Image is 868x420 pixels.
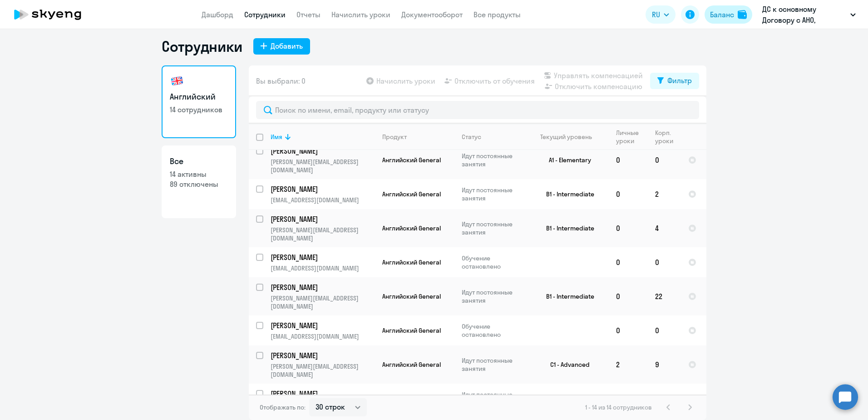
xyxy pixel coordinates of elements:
a: Начислить уроки [331,10,390,19]
p: [PERSON_NAME] [271,184,373,194]
span: 1 - 14 из 14 сотрудников [585,403,652,411]
span: Английский General [382,326,441,335]
a: [PERSON_NAME] [271,389,375,399]
td: B1 - Intermediate [524,209,609,247]
p: [PERSON_NAME] [271,389,373,399]
h3: Все [170,155,228,167]
p: [EMAIL_ADDRESS][DOMAIN_NAME] [271,196,375,204]
p: ДС к основному Договору с АНО, ХАЙДЕЛЬБЕРГЦЕМЕНТ РУС, ООО [762,4,847,25]
td: B2 - Upper-Intermediate [524,384,609,414]
td: B1 - Intermediate [524,179,609,209]
button: Фильтр [650,73,699,89]
h1: Сотрудники [162,37,242,55]
p: [PERSON_NAME][EMAIL_ADDRESS][DOMAIN_NAME] [271,226,375,242]
a: Английский14 сотрудников [162,65,236,138]
p: 14 сотрудников [170,105,228,115]
p: Идут постоянные занятия [462,390,524,407]
td: B1 - Intermediate [524,277,609,315]
a: Все продукты [473,10,521,19]
td: C1 - Advanced [524,345,609,384]
div: Текущий уровень [532,133,608,141]
span: Английский General [382,156,441,164]
td: 4 [648,209,681,247]
a: Все14 активны89 отключены [162,145,236,218]
a: [PERSON_NAME] [271,146,375,156]
p: [PERSON_NAME] [271,282,373,292]
div: Личные уроки [616,129,641,145]
td: 0 [609,141,648,179]
p: Идут постоянные занятия [462,186,524,202]
p: Обучение остановлено [462,254,524,270]
div: Добавить [271,40,303,51]
div: Имя [271,133,282,141]
div: Статус [462,133,524,141]
span: Английский General [382,224,441,232]
button: Добавить [253,38,310,55]
a: [PERSON_NAME] [271,350,375,360]
p: [PERSON_NAME][EMAIL_ADDRESS][DOMAIN_NAME] [271,294,375,310]
div: Текущий уровень [540,133,592,141]
a: [PERSON_NAME] [271,282,375,292]
p: [EMAIL_ADDRESS][DOMAIN_NAME] [271,332,375,340]
p: [PERSON_NAME] [271,214,373,224]
td: 0 [648,384,681,414]
span: RU [652,9,660,20]
a: Дашборд [202,10,233,19]
p: Идут постоянные занятия [462,288,524,305]
h3: Английский [170,91,228,103]
a: [PERSON_NAME] [271,214,375,224]
p: [PERSON_NAME][EMAIL_ADDRESS][DOMAIN_NAME] [271,362,375,379]
p: Обучение остановлено [462,322,524,339]
div: Продукт [382,133,454,141]
button: ДС к основному Договору с АНО, ХАЙДЕЛЬБЕРГЦЕМЕНТ РУС, ООО [758,4,860,25]
p: [PERSON_NAME] [271,252,373,262]
span: Английский General [382,190,441,198]
p: Идут постоянные занятия [462,152,524,168]
div: Статус [462,133,481,141]
p: [PERSON_NAME][EMAIL_ADDRESS][DOMAIN_NAME] [271,158,375,174]
div: Корп. уроки [655,129,675,145]
td: 0 [609,179,648,209]
img: english [170,74,184,88]
button: Балансbalance [705,5,752,24]
p: 89 отключены [170,179,228,189]
span: Отображать по: [260,403,306,411]
a: Документооборот [401,10,463,19]
td: 0 [609,277,648,315]
div: Баланс [710,9,734,20]
td: 2 [648,179,681,209]
p: [PERSON_NAME] [271,320,373,330]
a: Отчеты [296,10,321,19]
p: [PERSON_NAME] [271,350,373,360]
p: Идут постоянные занятия [462,220,524,236]
td: 0 [609,384,648,414]
div: Фильтр [667,75,692,86]
div: Продукт [382,133,407,141]
span: Английский General [382,258,441,266]
p: [PERSON_NAME] [271,146,373,156]
span: Вы выбрали: 0 [256,75,306,86]
a: [PERSON_NAME] [271,320,375,330]
td: 2 [609,345,648,384]
p: [EMAIL_ADDRESS][DOMAIN_NAME] [271,264,375,272]
div: Корп. уроки [655,129,681,145]
td: 22 [648,277,681,315]
td: 9 [648,345,681,384]
input: Поиск по имени, email, продукту или статусу [256,101,699,119]
span: Английский General [382,292,441,300]
p: Идут постоянные занятия [462,356,524,373]
img: balance [738,10,747,19]
td: 0 [609,315,648,345]
a: Сотрудники [244,10,286,19]
td: 0 [648,315,681,345]
span: Английский General [382,360,441,369]
td: 0 [648,141,681,179]
td: 0 [609,247,648,277]
div: Личные уроки [616,129,647,145]
td: 0 [648,247,681,277]
button: RU [646,5,676,24]
div: Имя [271,133,375,141]
a: [PERSON_NAME] [271,184,375,194]
a: [PERSON_NAME] [271,252,375,262]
